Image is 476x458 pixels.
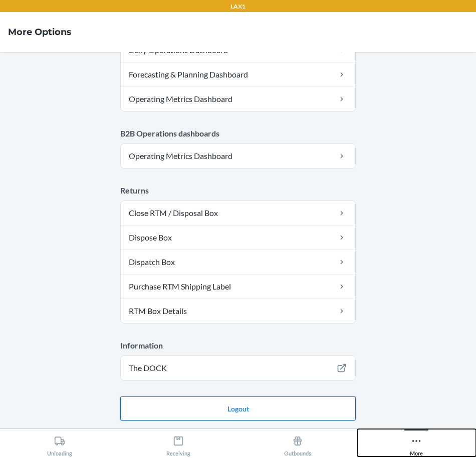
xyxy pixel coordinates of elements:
a: Close RTM / Disposal Box [121,201,355,225]
p: B2B Operations dashboards [120,127,356,139]
a: The DOCK [121,356,355,380]
div: Receiving [166,431,190,456]
div: Outbounds [284,431,311,456]
a: Operating Metrics Dashboard [121,144,355,168]
div: More [410,431,423,456]
a: Operating Metrics Dashboard [121,87,355,111]
button: Receiving [119,429,239,456]
a: RTM Box Details [121,299,355,323]
div: Unloading [47,431,72,456]
a: Dispose Box [121,225,355,249]
a: Dispatch Box [121,250,355,274]
p: Information [120,339,356,351]
h4: More Options [8,25,72,38]
p: LAX1 [230,2,246,11]
a: Purchase RTM Shipping Label [121,274,355,298]
button: Logout [120,396,356,420]
a: Forecasting & Planning Dashboard [121,62,355,86]
button: Outbounds [238,429,357,456]
p: Returns [120,184,356,196]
